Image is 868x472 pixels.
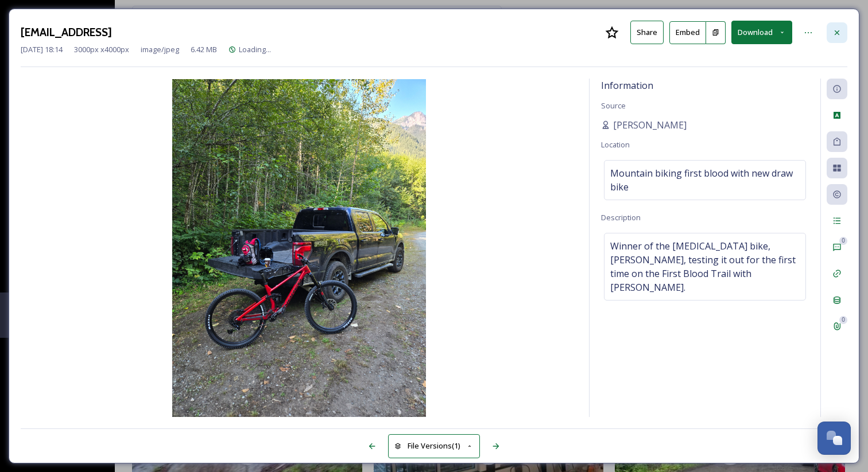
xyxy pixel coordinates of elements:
[191,44,217,55] span: 6.42 MB
[630,21,664,44] button: Share
[613,118,687,132] span: [PERSON_NAME]
[601,79,653,92] span: Information
[839,316,847,324] div: 0
[610,239,800,294] span: Winner of the [MEDICAL_DATA] bike, [PERSON_NAME], testing it out for the first time on the First ...
[669,21,706,44] button: Embed
[21,44,63,55] span: [DATE] 18:14
[388,434,480,458] button: File Versions(1)
[239,44,271,54] span: Loading...
[731,21,792,44] button: Download
[21,24,112,41] h3: [EMAIL_ADDRESS]
[601,212,641,223] span: Description
[74,44,129,55] span: 3000 px x 4000 px
[21,79,578,417] img: salesmanandrew%40gmail.com-inbound2855146357779677080.jpg
[839,237,847,245] div: 0
[610,166,800,194] span: Mountain biking first blood with new draw bike
[601,100,626,111] span: Source
[601,139,630,150] span: Location
[817,422,851,455] button: Open Chat
[141,44,179,55] span: image/jpeg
